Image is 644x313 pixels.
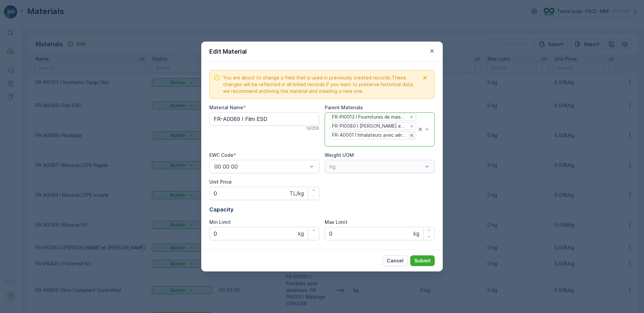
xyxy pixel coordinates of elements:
[387,257,404,264] p: Cancel
[325,105,363,110] label: Parent Materials
[408,132,415,138] div: Remove FR-A0001 I Inhalateurs avec aérosols
[414,257,431,264] p: Submit
[306,126,319,131] p: 19 / 256
[209,105,243,110] label: Material Name
[209,179,232,185] label: Unit Price
[408,123,415,129] div: Remove FR-PI0080 I Mélange De Mousse et Plastique
[325,219,347,225] label: Max Limit
[414,230,419,238] p: kg
[325,152,354,158] label: Weight UOM
[330,114,408,121] div: FR-PI0013 I Fournitures de maison et de bureau
[410,255,435,266] button: Submit
[408,114,415,120] div: Remove FR-PI0013 I Fournitures de maison et de bureau
[209,47,247,56] p: Edit Material
[209,205,435,213] p: Capacity
[209,152,233,158] label: EWC Code
[383,255,408,266] button: Cancel
[289,189,304,197] p: TL/kg
[330,132,408,139] div: FR-A0001 I Inhalateurs avec aérosols
[330,123,408,130] div: FR-PI0080 I [PERSON_NAME] et [PERSON_NAME]
[298,230,304,238] p: kg
[223,74,420,95] span: You are about to change a field that is used in previously created records.These changes will be ...
[209,219,231,225] label: Min Limit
